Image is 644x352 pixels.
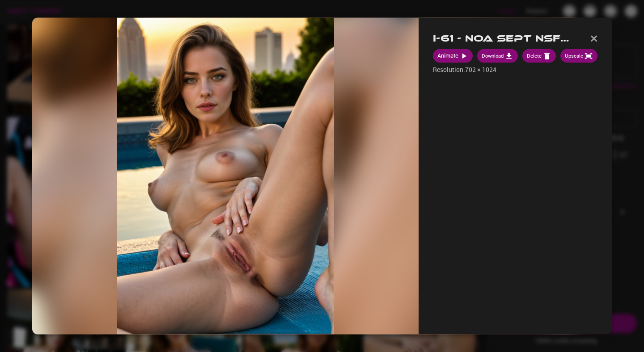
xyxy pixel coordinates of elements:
[433,49,473,63] button: Animate
[560,49,597,63] button: Upscale
[590,35,597,42] img: Close modal icon button
[117,17,334,334] img: 57.jpg
[433,33,576,44] h2: I-61 - Noa Sept NSFW Images
[433,66,597,75] p: Resolution: 702 × 1024
[477,49,518,63] button: Download
[522,49,556,63] button: Delete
